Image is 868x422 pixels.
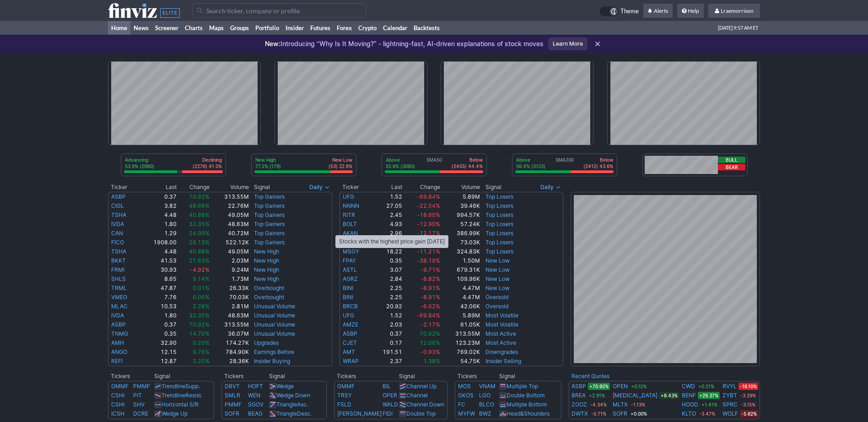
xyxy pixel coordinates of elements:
[111,193,126,200] a: ASBP
[343,248,359,255] a: MSGY
[225,383,240,390] a: DBVT
[189,211,210,218] span: 40.88%
[421,321,440,328] span: -2.17%
[441,201,480,211] td: 39.46K
[485,248,513,255] a: Top Losers
[479,401,494,408] a: BLCO
[682,382,695,391] a: CWD
[282,21,307,35] a: Insider
[140,256,177,265] td: 41.53
[722,400,738,409] a: SPRC
[140,220,177,229] td: 1.80
[210,311,249,320] td: 48.63M
[111,410,124,417] a: ICSH
[441,320,480,329] td: 61.05K
[125,157,154,163] p: Advancing
[225,410,239,417] a: SOFR
[162,392,185,399] span: Trendline
[485,257,510,264] a: New Low
[485,211,513,218] a: Top Losers
[406,401,444,408] a: Channel Down
[371,183,403,192] th: Last
[479,410,491,417] a: BWZ
[343,330,357,337] a: ASBP
[162,401,199,408] a: Horizontal S/R
[337,383,355,390] a: GMMF
[343,294,353,301] a: BINI
[485,266,510,273] a: New Low
[441,265,480,274] td: 679.31K
[507,410,550,417] a: Head&Shoulders
[248,383,263,390] a: HOFT
[613,382,628,391] a: OPEN
[485,339,516,346] a: Most Active
[254,239,285,246] a: Top Gainers
[255,163,281,169] p: 77.2% (179)
[441,192,480,201] td: 5.89M
[538,183,563,192] button: Signals interval
[417,221,440,227] span: -12.90%
[189,202,210,209] span: 48.66%
[507,392,545,399] a: Double Bottom
[125,163,154,169] p: 53.9% (2990)
[371,192,403,201] td: 1.52
[343,266,357,273] a: ASTL
[111,348,127,355] a: ANGO
[507,401,547,408] a: Multiple Bottom
[206,21,227,35] a: Maps
[355,21,380,35] a: Crypto
[452,163,483,169] p: (2455) 44.4%
[182,21,206,35] a: Charts
[458,401,465,408] a: FC
[177,183,210,192] th: Change
[383,410,393,417] a: FIDI
[189,312,210,319] span: 32.35%
[485,230,513,237] a: Top Losers
[343,312,354,319] a: UFG
[441,247,480,256] td: 324.83K
[343,348,355,355] a: AMT
[254,348,294,355] a: Earnings Before
[441,220,480,229] td: 57.24K
[111,230,123,237] a: CAN
[403,183,441,192] th: Change
[276,401,308,408] a: TriangleAsc.
[276,392,310,399] a: Wedge Down
[210,211,249,220] td: 49.05M
[210,265,249,274] td: 9.24M
[599,6,639,16] a: Theme
[111,339,124,346] a: AMH
[371,265,403,274] td: 3.07
[111,358,123,364] a: REFI
[254,248,279,255] a: New High
[254,321,295,328] a: Unusual Volume
[111,248,126,255] a: TSHA
[540,183,554,192] span: Daily
[441,329,480,338] td: 313.55M
[406,410,436,417] a: Double Top
[193,303,210,310] span: 2.28%
[254,285,284,291] a: Overbought
[417,257,440,264] span: -38.19%
[485,321,518,328] a: Most Volatile
[111,257,126,264] a: BKKT
[485,239,513,246] a: Top Losers
[485,184,501,191] span: Signal
[441,274,480,284] td: 109.96K
[210,247,249,256] td: 49.05M
[189,248,210,255] span: 40.88%
[190,266,210,273] span: -4.92%
[309,183,323,192] span: Daily
[265,40,280,47] span: New:
[140,192,177,201] td: 0.37
[343,275,358,282] a: AGRZ
[189,330,210,337] span: 14.70%
[210,201,249,211] td: 22.76M
[485,275,510,282] a: New Low
[189,193,210,200] span: 70.92%
[111,392,124,399] a: CSHI
[485,294,508,301] a: Oversold
[210,220,249,229] td: 48.63M
[225,401,242,408] a: PMMF
[210,329,249,338] td: 36.07M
